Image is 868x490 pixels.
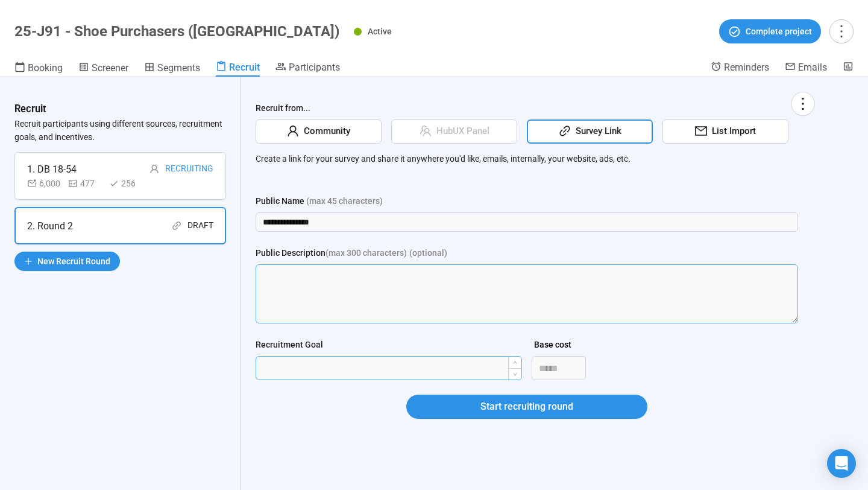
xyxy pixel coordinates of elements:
div: Recruiting [165,162,213,177]
span: List Import [707,124,756,139]
h1: 25-J91 - Shoe Purchasers ([GEOGRAPHIC_DATA]) [14,23,339,40]
div: Public Description [256,246,407,259]
span: Reminders [724,62,769,73]
span: link [172,221,181,231]
span: Start recruiting round [480,399,573,414]
span: Increase Value [508,357,521,368]
span: Active [368,27,392,36]
a: Reminders [711,61,769,75]
a: Segments [144,61,200,77]
button: more [791,92,815,116]
span: user [149,164,159,174]
div: 2. Round 2 [27,218,73,234]
span: (max 300 characters) [325,246,407,259]
span: Survey Link [571,124,621,139]
div: 1. DB 18-54 [27,162,77,177]
a: Participants [275,61,340,75]
span: Community [299,124,350,139]
a: Booking [14,61,63,77]
span: (optional) [409,246,447,259]
h3: Recruit [14,101,46,117]
div: 256 [109,177,145,190]
span: Segments [157,62,200,74]
div: Recruitment Goal [256,338,323,351]
span: HubUX Panel [432,124,489,139]
div: Public Name [256,194,383,208]
a: Screener [78,61,128,77]
button: Start recruiting round [406,395,647,419]
button: more [829,19,854,43]
p: Recruit participants using different sources, recruitment goals, and incentives. [14,117,226,144]
span: more [833,23,849,39]
span: Complete project [746,25,812,38]
div: Draft [187,218,213,234]
span: (max 45 characters) [306,194,383,208]
div: 6,000 [27,177,63,190]
a: Recruit [216,61,260,77]
span: up [513,360,517,364]
span: Decrease Value [508,368,521,380]
span: Recruit [229,62,260,73]
span: more [794,95,811,112]
a: Emails [785,61,827,75]
span: mail [695,125,707,137]
button: plusNew Recruit Round [14,252,120,271]
span: user [287,125,299,137]
span: Booking [28,62,63,74]
span: plus [24,257,33,266]
div: Recruit from... [256,101,815,119]
p: Create a link for your survey and share it anywhere you'd like, emails, internally, your website,... [256,152,815,165]
span: Screener [92,62,128,74]
span: Emails [798,62,827,73]
div: 477 [68,177,104,190]
span: link [559,125,571,137]
div: Base cost [534,338,571,351]
span: Participants [289,62,340,73]
div: Open Intercom Messenger [827,449,856,478]
button: Complete project [719,19,821,43]
span: New Recruit Round [37,255,110,268]
span: down [513,372,517,377]
span: team [420,125,432,137]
